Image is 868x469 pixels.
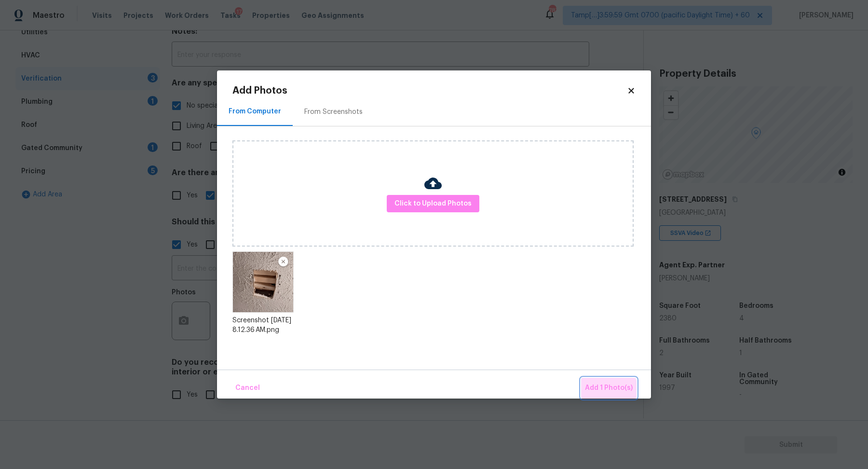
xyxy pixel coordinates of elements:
[581,378,637,399] button: Add 1 Photo(s)
[229,107,281,116] div: From Computer
[387,195,479,213] button: Click to Upload Photos
[235,382,260,394] span: Cancel
[232,316,294,335] div: Screenshot [DATE] 8.12.36 AM.png
[231,378,264,399] button: Cancel
[394,198,472,210] span: Click to Upload Photos
[424,175,442,192] img: Cloud Upload Icon
[232,86,627,96] h2: Add Photos
[585,382,633,394] span: Add 1 Photo(s)
[304,107,363,117] div: From Screenshots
